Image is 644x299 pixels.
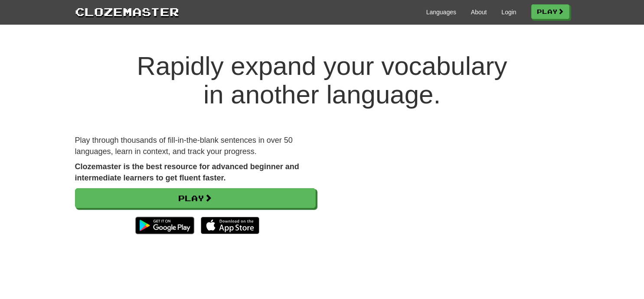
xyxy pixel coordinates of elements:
p: Play through thousands of fill-in-the-blank sentences in over 50 languages, learn in context, and... [75,135,316,157]
a: Play [531,4,569,19]
img: Get it on Google Play [131,212,198,238]
img: Download_on_the_App_Store_Badge_US-UK_135x40-25178aeef6eb6b83b96f5f2d004eda3bffbb37122de64afbaef7... [201,217,259,234]
a: Login [501,8,516,16]
a: Clozemaster [75,3,179,19]
a: About [471,8,487,16]
a: Play [75,188,316,208]
strong: Clozemaster is the best resource for advanced beginner and intermediate learners to get fluent fa... [75,162,299,182]
a: Languages [426,8,456,16]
